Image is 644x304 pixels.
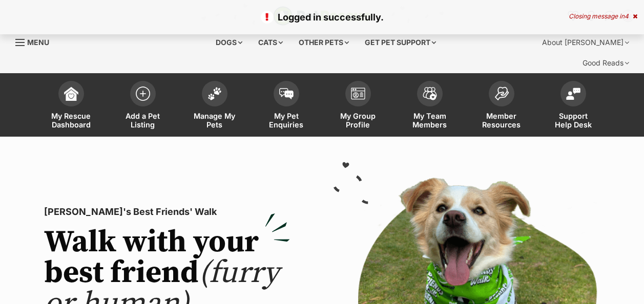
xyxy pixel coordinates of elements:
span: Menu [27,38,49,47]
img: dashboard-icon-eb2f2d2d3e046f16d808141f083e7271f6b2e854fb5c12c21221c1fb7104beca.svg [64,86,78,101]
img: group-profile-icon-3fa3cf56718a62981997c0bc7e787c4b2cf8bcc04b72c1350f741eb67cf2f40e.svg [351,88,365,100]
p: [PERSON_NAME]'s Best Friends' Walk [44,205,290,219]
div: Good Reads [575,53,636,73]
img: team-members-icon-5396bd8760b3fe7c0b43da4ab00e1e3bb1a5d9ba89233759b79545d2d3fc5d0d.svg [423,87,437,100]
a: My Rescue Dashboard [35,76,107,137]
a: Add a Pet Listing [107,76,179,137]
img: pet-enquiries-icon-7e3ad2cf08bfb03b45e93fb7055b45f3efa6380592205ae92323e6603595dc1f.svg [279,88,294,99]
span: Add a Pet Listing [120,112,166,129]
a: My Pet Enquiries [251,76,322,137]
img: add-pet-listing-icon-0afa8454b4691262ce3f59096e99ab1cd57d4a30225e0717b998d2c9b9846f56.svg [136,86,150,101]
a: Menu [15,32,56,51]
a: My Group Profile [322,76,394,137]
a: Member Resources [466,76,537,137]
span: My Team Members [407,112,453,129]
img: member-resources-icon-8e73f808a243e03378d46382f2149f9095a855e16c252ad45f914b54edf8863c.svg [494,86,509,100]
span: My Rescue Dashboard [48,112,94,129]
a: My Team Members [394,76,466,137]
span: My Pet Enquiries [263,112,309,129]
img: help-desk-icon-fdf02630f3aa405de69fd3d07c3f3aa587a6932b1a1747fa1d2bba05be0121f9.svg [566,88,580,100]
div: Get pet support [358,32,443,53]
span: Manage My Pets [192,112,238,129]
img: manage-my-pets-icon-02211641906a0b7f246fdf0571729dbe1e7629f14944591b6c1af311fb30b64b.svg [207,87,222,100]
div: Cats [251,32,290,53]
a: Manage My Pets [179,76,251,137]
a: Support Help Desk [537,76,609,137]
div: Dogs [209,32,250,53]
div: About [PERSON_NAME] [535,32,636,53]
span: Member Resources [479,112,525,129]
span: My Group Profile [335,112,381,129]
span: Support Help Desk [550,112,596,129]
div: Other pets [292,32,356,53]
